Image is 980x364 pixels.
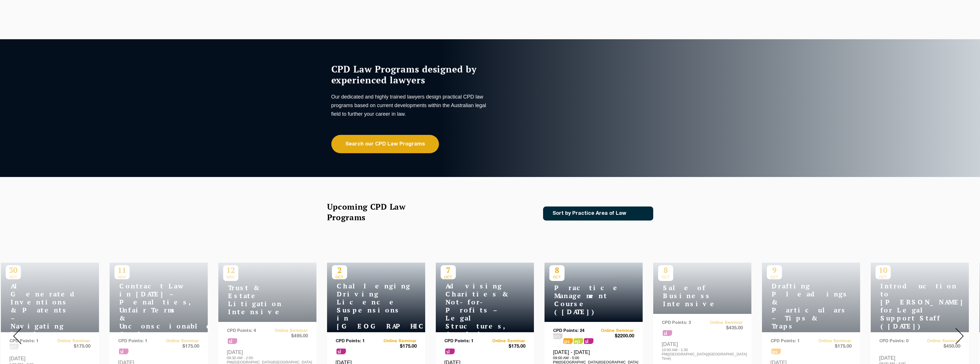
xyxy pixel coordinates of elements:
[13,328,21,344] img: Prev
[336,339,376,344] p: CPD Points: 1
[563,338,573,344] span: ps
[549,284,621,316] h4: Practice Management Course ([DATE])
[549,265,565,275] p: 8
[331,135,439,153] a: Search our CPD Law Programs
[553,333,563,339] span: pm
[331,93,489,118] p: Our dedicated and highly trained lawyers design practical CPD law programs based on current devel...
[593,328,634,333] a: Online Seminar
[331,64,489,85] h1: CPD Law Programs designed by experienced lawyers
[593,333,634,339] span: $2200.00
[485,339,525,344] a: Online Seminar
[445,349,455,354] span: sl
[441,265,456,275] p: 7
[441,282,512,354] h4: Advising Charities & Not-for-Profits – Legal Structures, Compliance & Risk Management
[336,349,346,354] span: sl
[574,338,583,344] span: ps
[327,201,420,223] h2: Upcoming CPD Law Programs
[584,338,593,344] span: sl
[332,275,347,279] span: OCT
[635,211,642,216] img: Icon
[553,328,594,333] p: CPD Points: 24
[444,339,485,344] p: CPD Points: 1
[332,282,403,330] h4: Challenging Driving Licence Suspensions in [GEOGRAPHIC_DATA]
[441,275,456,279] span: OCT
[549,275,565,279] span: OCT
[376,339,417,344] a: Online Seminar
[376,344,417,350] span: $175.00
[543,206,653,221] a: Sort by Practice Area of Law
[955,328,964,344] img: Next
[332,265,347,275] p: 2
[485,344,525,350] span: $175.00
